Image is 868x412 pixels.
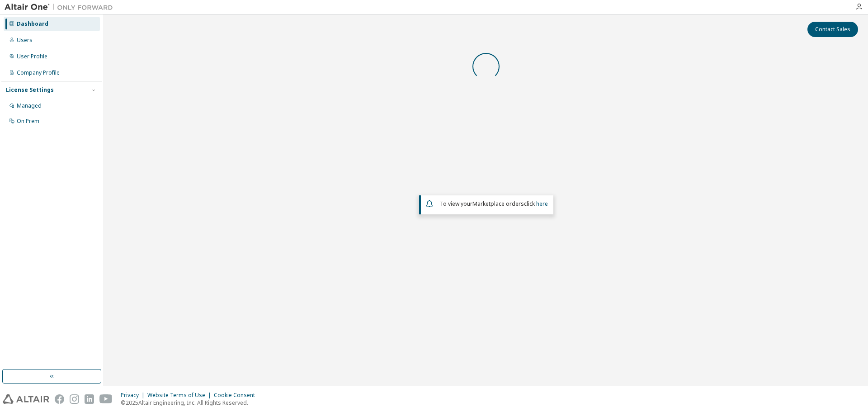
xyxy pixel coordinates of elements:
[807,22,858,37] button: Contact Sales
[17,118,39,125] div: On Prem
[17,20,48,28] div: Dashboard
[5,3,118,12] img: Altair One
[3,394,49,404] img: altair_logo.svg
[121,392,147,399] div: Privacy
[6,86,54,94] div: License Settings
[17,102,42,109] div: Managed
[17,69,60,76] div: Company Profile
[55,394,64,404] img: facebook.svg
[440,200,548,208] span: To view your click
[147,392,214,399] div: Website Terms of Use
[70,394,79,404] img: instagram.svg
[536,200,548,208] a: here
[17,53,47,60] div: User Profile
[99,394,113,404] img: youtube.svg
[17,37,33,44] div: Users
[121,399,260,407] p: © 2025 Altair Engineering, Inc. All Rights Reserved.
[472,200,524,208] em: Marketplace orders
[85,394,94,404] img: linkedin.svg
[214,392,260,399] div: Cookie Consent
